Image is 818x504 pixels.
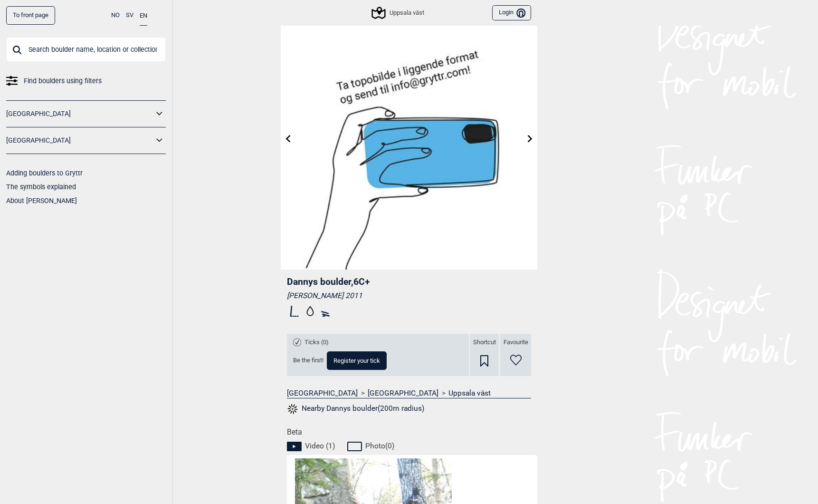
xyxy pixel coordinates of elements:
[6,197,77,204] a: About [PERSON_NAME]
[287,403,424,415] button: Nearby Dannys boulder(200m radius)
[287,291,531,300] div: [PERSON_NAME] 2011
[281,13,537,270] img: Bilde Mangler
[304,339,329,347] span: Ticks (0)
[6,74,166,88] a: Find boulders using filters
[365,441,394,451] span: Photo ( 0 )
[6,6,55,25] a: To front page
[373,7,424,19] div: Uppsala väst
[287,388,358,398] a: [GEOGRAPHIC_DATA]
[492,5,531,21] button: Login
[6,107,153,121] a: [GEOGRAPHIC_DATA]
[305,441,335,451] span: Video ( 1 )
[448,388,491,398] a: Uppsala väst
[6,134,153,147] a: [GEOGRAPHIC_DATA]
[24,74,102,88] span: Find boulders using filters
[140,6,147,26] button: EN
[6,183,76,191] a: The symbols explained
[126,6,133,25] button: SV
[111,6,120,25] button: NO
[6,169,83,177] a: Adding boulders to Gryttr
[333,358,380,364] span: Register your tick
[327,351,387,370] button: Register your tick
[287,388,531,398] nav: > >
[6,37,166,62] input: Search boulder name, location or collection
[504,339,528,347] span: Favourite
[470,334,499,376] div: Shortcut
[287,276,370,287] span: Dannys boulder , 6C+
[368,388,438,398] a: [GEOGRAPHIC_DATA]
[293,357,323,365] span: Be the first!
